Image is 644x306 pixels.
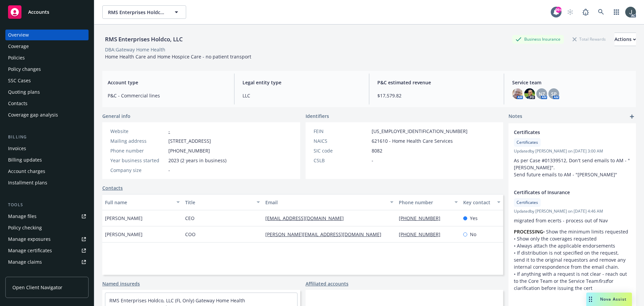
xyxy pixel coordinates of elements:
[5,155,89,165] a: Billing updates
[8,110,58,120] div: Coverage gap analysis
[5,222,89,233] a: Policy checking
[8,245,52,256] div: Manage certificates
[182,194,263,210] button: Title
[5,202,89,208] div: Tools
[5,87,89,97] a: Quoting plans
[12,284,62,291] span: Open Client Navigator
[8,268,40,279] div: Manage BORs
[5,257,89,267] a: Manage claims
[168,137,211,144] span: [STREET_ADDRESS]
[105,231,143,238] span: [PERSON_NAME]
[5,75,89,86] a: SSC Cases
[628,113,636,121] a: add
[551,90,557,97] span: SP
[399,231,446,237] a: [PHONE_NUMBER]
[105,53,251,60] span: Home Health Care and Home Hospice Care - no patient transport
[396,194,460,210] button: Phone number
[110,147,166,154] div: Phone number
[8,87,40,97] div: Quoting plans
[614,33,636,46] button: Actions
[314,137,369,144] div: NAICS
[8,30,29,40] div: Overview
[461,194,503,210] button: Key contact
[110,157,166,164] div: Year business started
[314,157,369,164] div: CSLB
[243,79,361,86] span: Legal entity type
[610,5,623,19] a: Switch app
[512,79,631,86] span: Service team
[306,113,329,120] span: Identifiers
[243,92,361,99] span: LLC
[514,129,613,136] span: Certificates
[102,5,186,19] button: RMS Enterprises Holdco, LLC
[514,148,631,154] span: Updated by [PERSON_NAME] on [DATE] 3:00 AM
[8,41,29,52] div: Coverage
[8,75,31,86] div: SSC Cases
[8,143,26,154] div: Invoices
[110,137,166,144] div: Mailing address
[555,7,561,13] div: 99+
[5,143,89,154] a: Invoices
[108,9,166,16] span: RMS Enterprises Holdco, LLC
[102,194,182,210] button: Full name
[586,293,595,306] div: Drag to move
[110,128,166,135] div: Website
[5,268,89,279] a: Manage BORs
[5,234,89,245] a: Manage exposures
[265,199,386,206] div: Email
[5,177,89,188] a: Installment plans
[185,231,196,238] span: COO
[5,3,89,21] a: Accounts
[110,167,166,174] div: Company size
[8,155,42,165] div: Billing updates
[579,5,592,19] a: Report a Bug
[5,166,89,177] a: Account charges
[463,199,493,206] div: Key contact
[105,199,172,206] div: Full name
[512,35,564,43] div: Business Insurance
[105,46,165,53] div: DBA: Gateway Home Health
[372,137,453,144] span: 621610 - Home Health Care Services
[265,215,349,221] a: [EMAIL_ADDRESS][DOMAIN_NAME]
[470,231,476,238] span: No
[625,7,636,17] img: photo
[586,293,632,306] button: Nova Assist
[508,113,522,121] span: Notes
[8,166,45,177] div: Account charges
[514,217,631,224] p: migrated from ecerts - process out of Nav
[5,211,89,222] a: Manage files
[399,199,450,206] div: Phone number
[372,157,373,164] span: -
[108,92,226,99] span: P&C - Commercial lines
[5,110,89,120] a: Coverage gap analysis
[514,228,631,292] p: • Show the minimum limits requested • Show only the coverages requested • Always attach the appli...
[5,134,89,140] div: Billing
[105,215,143,222] span: [PERSON_NAME]
[539,90,545,97] span: NZ
[185,215,195,222] span: CEO
[102,35,185,44] div: RMS Enterprises Holdco, LLC
[102,184,123,191] a: Contacts
[8,234,51,245] div: Manage exposures
[5,30,89,40] a: Overview
[470,215,478,222] span: Yes
[372,147,382,154] span: 8082
[514,208,631,214] span: Updated by [PERSON_NAME] on [DATE] 4:46 AM
[5,98,89,109] a: Contacts
[102,280,140,287] a: Named insureds
[314,128,369,135] div: FEIN
[514,157,631,178] p: As per Case #01339512, Don't send emails to AM - "[PERSON_NAME]". Send future emails to AM - "[PE...
[5,64,89,75] a: Policy changes
[168,167,170,174] span: -
[5,52,89,63] a: Policies
[8,222,42,233] div: Policy checking
[377,79,496,86] span: P&C estimated revenue
[168,157,226,164] span: 2023 (2 years in business)
[512,88,523,99] img: photo
[514,228,543,235] strong: PROCESSING
[508,123,636,183] div: CertificatesCertificatesUpdatedby [PERSON_NAME] on [DATE] 3:00 AMAs per Case #01339512, Don't sen...
[185,199,253,206] div: Title
[28,9,49,15] span: Accounts
[8,52,25,63] div: Policies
